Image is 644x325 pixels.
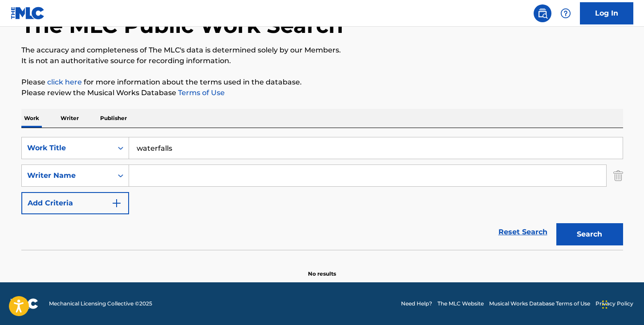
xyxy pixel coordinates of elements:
iframe: Chat Widget [599,282,644,325]
p: It is not an authoritative source for recording information. [21,56,623,66]
img: MLC Logo [11,7,45,20]
button: Search [556,223,623,245]
a: Terms of Use [176,88,225,97]
a: Musical Works Database Terms of Use [489,300,590,308]
p: No results [308,259,336,278]
div: Help [557,4,575,22]
p: Work [21,109,42,128]
a: Reset Search [494,222,552,242]
p: Writer [58,109,81,128]
p: Please review the Musical Works Database [21,88,623,98]
a: Privacy Policy [595,300,633,308]
div: Drag [602,291,608,318]
form: Search Form [21,137,623,250]
a: Need Help? [401,300,432,308]
img: help [560,8,571,19]
img: search [537,8,548,19]
span: Mechanical Licensing Collective © 2025 [49,300,152,308]
img: Delete Criterion [613,165,623,187]
p: Publisher [97,109,130,128]
div: Writer Name [27,170,107,181]
a: Public Search [534,4,551,22]
a: Log In [580,2,633,24]
button: Add Criteria [21,192,129,214]
img: 9d2ae6d4665cec9f34b9.svg [111,198,122,209]
a: click here [47,78,82,86]
img: logo [11,298,38,309]
p: The accuracy and completeness of The MLC's data is determined solely by our Members. [21,45,623,56]
div: Work Title [27,143,107,153]
p: Please for more information about the terms used in the database. [21,77,623,88]
a: The MLC Website [437,300,484,308]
